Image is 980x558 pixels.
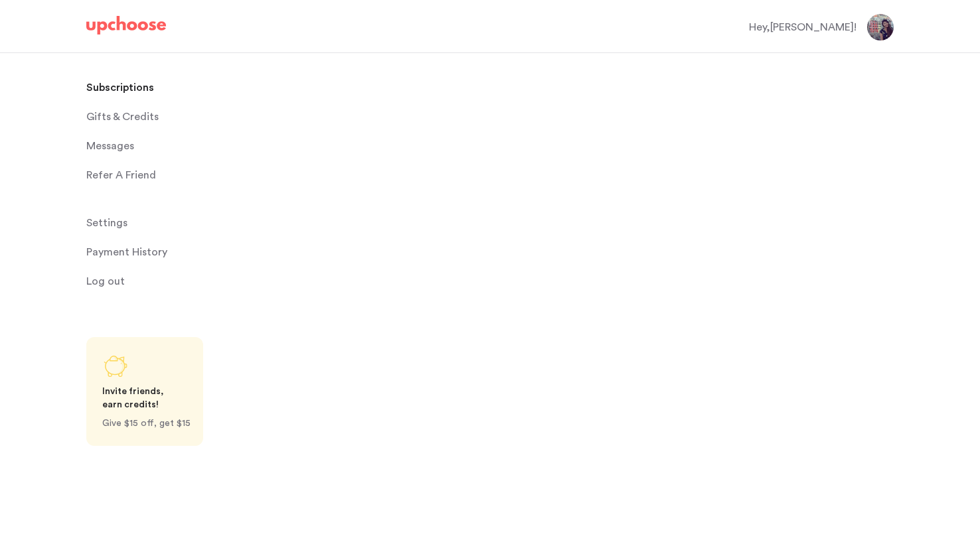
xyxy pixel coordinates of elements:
[86,16,166,40] a: UpChoose
[86,74,278,101] a: Subscriptions
[86,16,166,35] img: UpChoose
[86,133,278,159] a: Messages
[86,239,167,265] p: Payment History
[86,104,159,130] span: Gifts & Credits
[86,337,203,446] a: Share UpChoose
[86,162,278,188] a: Refer A Friend
[86,210,127,236] span: Settings
[86,74,154,101] p: Subscriptions
[86,133,134,159] span: Messages
[86,162,156,188] p: Refer A Friend
[86,210,278,236] a: Settings
[86,268,278,295] a: Log out
[86,104,278,130] a: Gifts & Credits
[749,19,857,35] div: Hey, [PERSON_NAME] !
[86,268,125,295] span: Log out
[86,239,278,265] a: Payment History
